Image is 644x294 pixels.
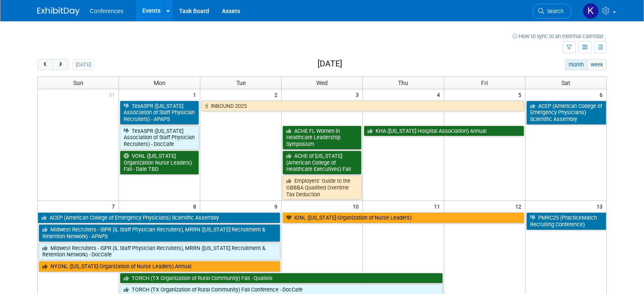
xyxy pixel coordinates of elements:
[398,80,408,86] span: Thu
[282,126,362,150] a: ACHE FL Women in Healthcare Leadership Symposium
[596,201,606,212] span: 13
[90,8,123,14] span: Conferences
[192,201,200,212] span: 8
[436,89,444,100] span: 4
[274,201,281,212] span: 9
[39,224,280,242] a: Midwest Recruiters - ISPR (IL Staff Physician Recruiters), MRRN ([US_STATE] Recruitment & Retenti...
[37,7,80,16] img: ExhibitDay
[111,201,119,212] span: 7
[154,80,166,86] span: Mon
[72,59,95,70] button: [DATE]
[565,59,588,70] button: month
[587,59,607,70] button: week
[120,273,442,284] a: TORCH (TX Organization of Rural Community) Fall - Qualivis
[533,4,572,19] a: Search
[512,33,607,39] a: How to sync to an external calendar...
[236,80,246,86] span: Tue
[282,176,362,200] a: Employers’ Guide to the OBBBA Qualified Overtime Tax Deduction
[53,59,68,70] button: next
[120,151,199,175] a: VONL ([US_STATE] Organization Nurse Leaders) Fall - Date TBD
[355,89,362,100] span: 3
[481,80,488,86] span: Fri
[37,59,53,70] button: prev
[318,59,342,69] h2: [DATE]
[352,201,362,212] span: 10
[544,8,564,14] span: Search
[108,89,119,100] span: 31
[120,101,199,125] a: TexASPR ([US_STATE] Association of Staff Physician Recruiters) - APAPS
[599,89,606,100] span: 6
[39,243,280,260] a: Midwest Recruiters - ISPR (IL Staff Physician Recruiters), MRRN ([US_STATE] Recruitment & Retenti...
[517,89,525,100] span: 5
[201,101,524,112] a: INBOUND 2025
[282,151,362,175] a: ACHE of [US_STATE] (American College of Healthcare Executives) Fall
[274,89,281,100] span: 2
[364,126,524,137] a: KHA ([US_STATE] Hospital Association) Annual
[38,212,280,223] a: ACEP (American College of Emergency Physicians) Scientific Assembly
[316,80,328,86] span: Wed
[433,201,444,212] span: 11
[526,101,606,125] a: ACEP (American College of Emergency Physicians) Scientific Assembly
[514,201,525,212] span: 12
[561,80,570,86] span: Sat
[73,80,83,86] span: Sun
[39,261,280,272] a: NYONL ([US_STATE] Organization of Nurse Leaders) Annual
[192,89,200,100] span: 1
[120,126,199,150] a: TexASPR ([US_STATE] Association of Staff Physician Recruiters) - DocCafe
[282,212,524,223] a: IONL ([US_STATE] Organization of Nurse Leaders)
[526,212,606,230] a: PMRC25 (PracticeMatch Recruiting Conference)
[583,3,599,19] img: Katie Widhelm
